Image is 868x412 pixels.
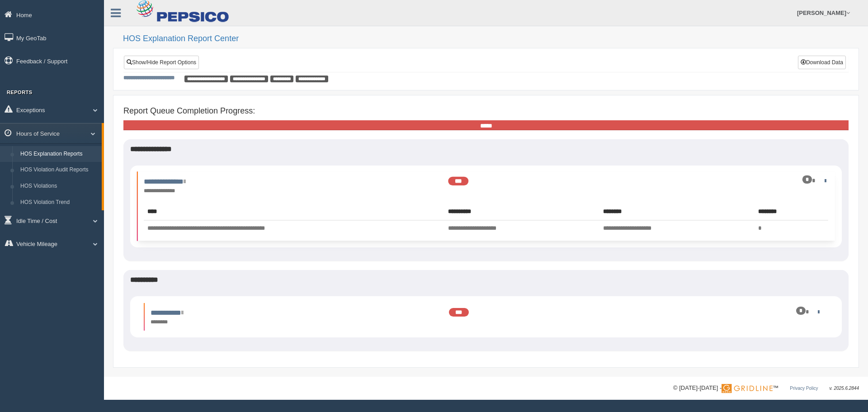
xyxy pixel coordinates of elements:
[123,107,849,116] h4: Report Queue Completion Progress:
[673,384,859,393] div: © [DATE]-[DATE] - ™
[722,384,773,393] img: Gridline
[123,34,859,43] h2: HOS Explanation Report Center
[16,146,102,162] a: HOS Explanation Reports
[830,386,859,391] span: v. 2025.6.2844
[144,303,828,331] li: Expand
[798,56,846,69] button: Download Data
[16,178,102,194] a: HOS Violations
[137,172,835,241] li: Expand
[124,56,199,69] a: Show/Hide Report Options
[790,386,818,391] a: Privacy Policy
[16,194,102,211] a: HOS Violation Trend
[16,162,102,178] a: HOS Violation Audit Reports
